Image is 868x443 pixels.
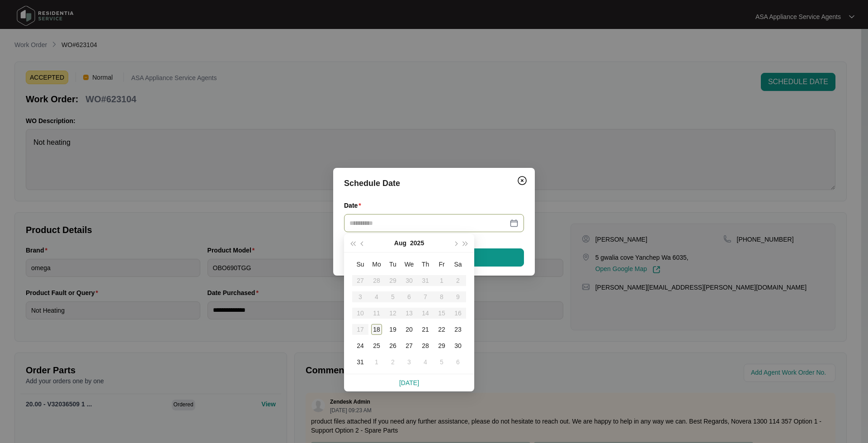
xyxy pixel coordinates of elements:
[410,234,424,252] button: 2025
[450,321,466,338] td: 2025-08-23
[450,338,466,354] td: 2025-08-30
[352,354,368,370] td: 2025-08-31
[420,340,431,351] div: 28
[368,256,385,272] th: Mo
[352,256,368,272] th: Su
[352,338,368,354] td: 2025-08-24
[401,256,417,272] th: We
[385,354,401,370] td: 2025-09-02
[434,321,450,338] td: 2025-08-22
[371,324,382,335] div: 18
[434,256,450,272] th: Fr
[450,256,466,272] th: Sa
[417,338,434,354] td: 2025-08-28
[385,256,401,272] th: Tu
[368,338,385,354] td: 2025-08-25
[404,340,415,351] div: 27
[453,324,463,335] div: 23
[417,354,434,370] td: 2025-09-04
[515,173,529,188] button: Close
[344,177,524,190] div: Schedule Date
[404,324,415,335] div: 20
[434,338,450,354] td: 2025-08-29
[387,357,398,367] div: 2
[394,234,406,252] button: Aug
[436,340,447,351] div: 29
[417,256,434,272] th: Th
[436,324,447,335] div: 22
[436,357,447,367] div: 5
[453,340,463,351] div: 30
[344,201,365,210] label: Date
[387,340,398,351] div: 26
[453,357,463,367] div: 6
[349,218,508,228] input: Date
[401,321,417,338] td: 2025-08-20
[417,321,434,338] td: 2025-08-21
[420,324,431,335] div: 21
[420,357,431,367] div: 4
[387,324,398,335] div: 19
[371,340,382,351] div: 25
[404,357,415,367] div: 3
[368,354,385,370] td: 2025-09-01
[450,354,466,370] td: 2025-09-06
[371,357,382,367] div: 1
[355,340,366,351] div: 24
[368,321,385,338] td: 2025-08-18
[385,338,401,354] td: 2025-08-26
[434,354,450,370] td: 2025-09-05
[355,357,366,367] div: 31
[385,321,401,338] td: 2025-08-19
[399,379,419,386] a: [DATE]
[401,338,417,354] td: 2025-08-27
[517,175,528,186] img: closeCircle
[401,354,417,370] td: 2025-09-03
